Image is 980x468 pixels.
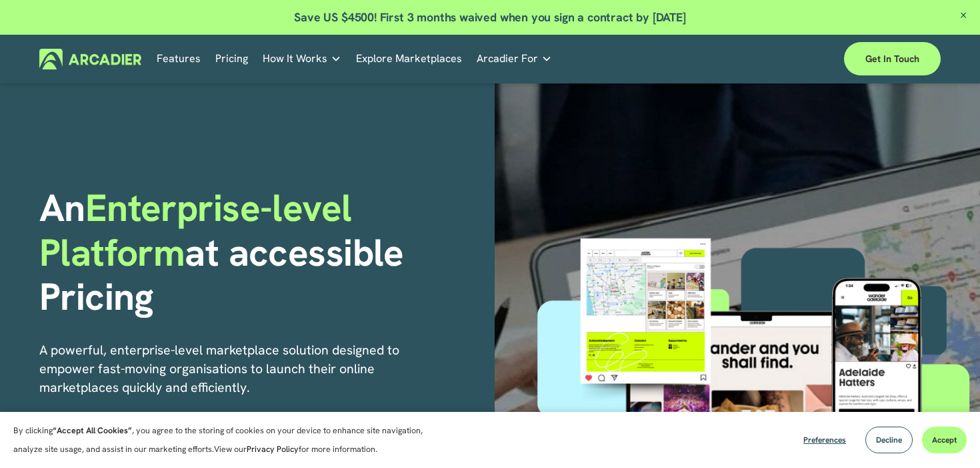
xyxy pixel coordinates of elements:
span: Preferences [803,435,846,445]
a: folder dropdown [263,49,341,69]
a: Get in touch [844,42,941,75]
span: Arcadier For [477,49,538,68]
iframe: Chat Widget [913,404,980,468]
span: How It Works [263,49,327,68]
span: Enterprise-level Platform [39,183,361,277]
a: Explore Marketplaces [356,49,462,69]
a: Pricing [215,49,248,69]
span: Decline [876,435,902,445]
a: Privacy Policy [247,444,299,455]
button: Preferences [793,427,856,453]
img: Arcadier [39,49,141,69]
h1: An at accessible Pricing [39,186,485,319]
a: Features [157,49,201,69]
p: By clicking , you agree to the storing of cookies on your device to enhance site navigation, anal... [13,421,447,459]
strong: “Accept All Cookies” [53,425,132,436]
a: folder dropdown [477,49,552,69]
button: Decline [865,427,913,453]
